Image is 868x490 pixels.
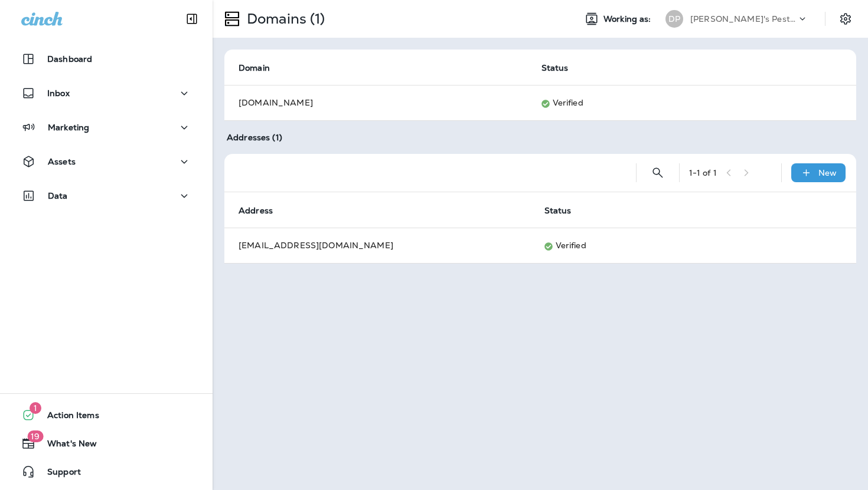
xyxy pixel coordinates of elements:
[239,205,288,216] span: Address
[12,184,201,208] button: Data
[541,63,569,73] span: Status
[12,47,201,71] button: Dashboard
[818,168,837,177] p: New
[646,161,670,185] button: Search Addresses
[47,88,70,98] p: Inbox
[175,7,208,31] button: Collapse Sidebar
[239,63,285,73] span: Domain
[35,467,81,481] span: Support
[239,63,270,73] span: Domain
[224,85,527,120] td: [DOMAIN_NAME]
[227,132,282,143] span: Addresses (1)
[27,430,43,442] span: 19
[12,150,201,173] button: Assets
[242,10,325,28] p: Domains (1)
[30,402,41,414] span: 1
[12,460,201,484] button: Support
[665,10,683,28] div: DP
[12,432,201,455] button: 19What's New
[48,157,76,166] p: Assets
[239,206,273,216] span: Address
[689,168,717,177] div: 1 - 1 of 1
[690,14,797,24] p: [PERSON_NAME]'s Pest Control
[35,410,99,425] span: Action Items
[12,116,201,139] button: Marketing
[12,81,201,105] button: Inbox
[35,439,97,453] span: What's New
[48,123,89,132] p: Marketing
[544,206,572,216] span: Status
[530,228,828,263] td: Verified
[544,205,587,216] span: Status
[47,54,92,64] p: Dashboard
[835,8,856,29] button: Settings
[12,403,201,427] button: 1Action Items
[527,85,828,120] td: Verified
[603,14,654,24] span: Working as:
[541,63,584,73] span: Status
[224,228,530,263] td: [EMAIL_ADDRESS][DOMAIN_NAME]
[48,191,68,200] p: Data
